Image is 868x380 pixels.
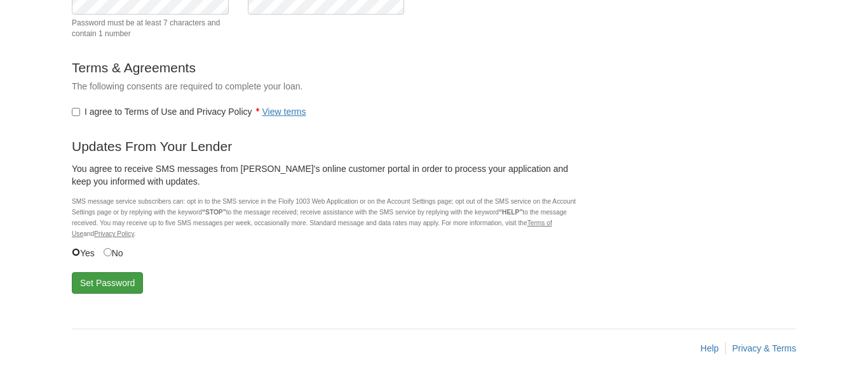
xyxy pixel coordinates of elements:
a: Privacy & Terms [732,343,796,353]
p: Updates From Your Lender [72,137,580,155]
b: “STOP” [202,209,226,216]
input: No [104,248,112,256]
div: You agree to receive SMS messages from [PERSON_NAME]'s online customer portal in order to process... [72,162,580,193]
small: SMS message service subscribers can: opt in to the SMS service in the Floify 1003 Web Application... [72,198,576,237]
p: Terms & Agreements [72,58,580,77]
button: Set Password [72,272,143,294]
a: Privacy Policy [94,230,134,237]
label: No [104,246,123,259]
a: Help [700,343,719,353]
a: View terms [262,107,306,117]
label: Yes [72,246,95,259]
span: Password must be at least 7 characters and contain 1 number [72,18,229,39]
input: I agree to Terms of Use and Privacy PolicyView terms [72,108,80,116]
b: “HELP” [499,209,522,216]
a: Terms of Use [72,219,552,237]
input: Yes [72,248,80,256]
p: The following consents are required to complete your loan. [72,80,580,93]
label: I agree to Terms of Use and Privacy Policy [72,105,306,118]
